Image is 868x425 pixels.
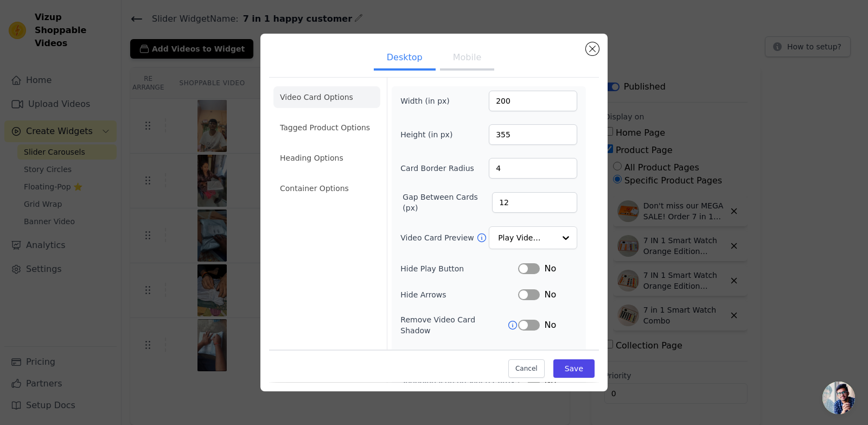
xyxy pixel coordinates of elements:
[273,177,380,199] li: Container Options
[273,117,380,138] li: Tagged Product Options
[440,47,494,71] button: Mobile
[403,192,492,213] label: Gap Between Cards (px)
[544,319,556,332] span: No
[400,232,476,243] label: Video Card Preview
[822,382,855,414] div: Open chat
[400,289,518,300] label: Hide Arrows
[400,129,459,140] label: Height (in px)
[544,262,556,275] span: No
[400,163,474,174] label: Card Border Radius
[544,288,556,301] span: No
[400,314,507,336] label: Remove Video Card Shadow
[544,349,556,362] span: No
[374,47,436,71] button: Desktop
[400,96,459,106] label: Width (in px)
[553,360,595,378] button: Save
[400,263,518,274] label: Hide Play Button
[586,42,599,55] button: Close modal
[273,86,380,108] li: Video Card Options
[273,147,380,169] li: Heading Options
[508,360,545,378] button: Cancel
